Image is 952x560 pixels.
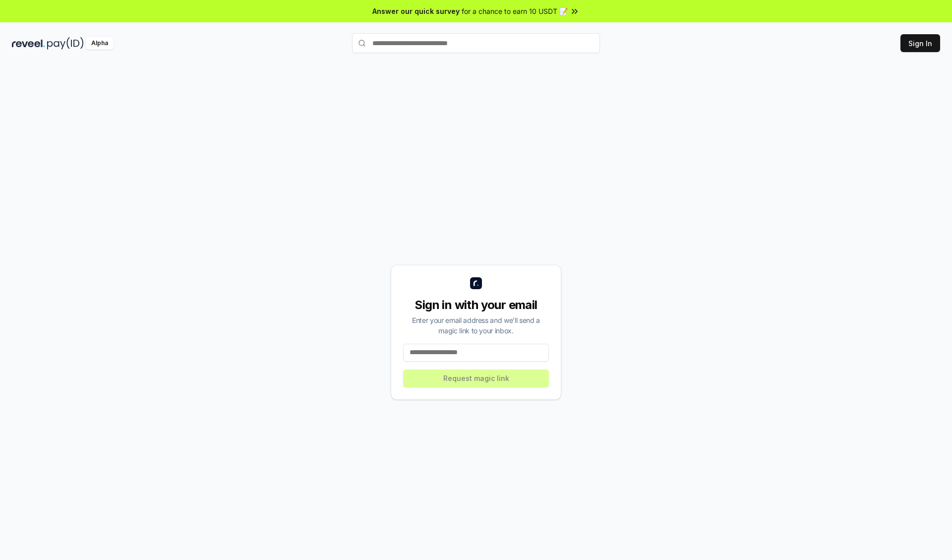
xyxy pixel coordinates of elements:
button: Sign In [900,34,940,52]
div: Sign in with your email [403,297,549,313]
img: pay_id [47,37,84,50]
img: reveel_dark [12,37,45,50]
div: Enter your email address and we’ll send a magic link to your inbox. [403,315,549,336]
span: Answer our quick survey [372,6,460,16]
span: for a chance to earn 10 USDT 📝 [462,6,568,16]
img: logo_small [470,277,482,289]
div: Alpha [86,37,114,50]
